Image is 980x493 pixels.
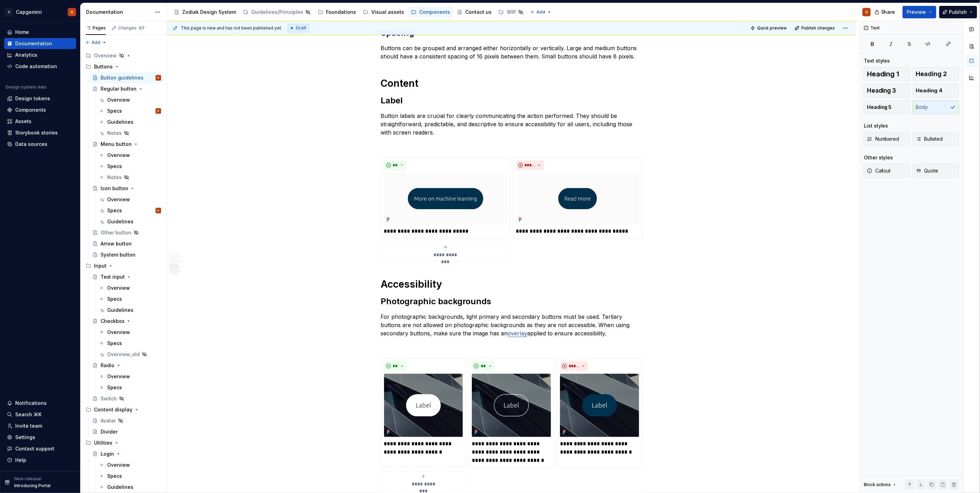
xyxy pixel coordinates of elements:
p: New release! [14,476,41,482]
div: Block actions [864,480,897,490]
a: Home [4,27,76,38]
span: Heading 2 [916,71,947,77]
a: Code automation [4,61,76,72]
span: Numbered [867,136,899,142]
button: Quote [913,164,959,178]
a: Storybook stories [4,127,76,138]
img: 93647298-9bd8-4493-a2a4-45b9eaf20baa.png [472,374,551,437]
a: Specs [96,471,164,482]
div: Guidelines/Principles [251,9,303,16]
div: Regular button [101,85,137,92]
div: Specs [107,340,122,347]
button: Heading 4 [913,84,959,97]
button: Heading 2 [913,67,959,81]
div: Overview [107,462,130,468]
div: Text input [101,273,125,280]
p: For photographic backgrounds, light primary and secondary buttons must be used. Tertiary buttons ... [381,313,642,337]
a: System button [90,249,164,260]
div: Other styles [864,154,893,161]
a: Overview_old [96,349,164,360]
a: Specs [96,294,164,305]
a: Overview [96,194,164,205]
button: Add [528,7,554,17]
button: Quick preview [748,23,790,33]
span: Quick preview [757,25,787,31]
div: Analytics [15,52,37,58]
div: C [5,8,13,16]
a: Analytics [4,49,76,61]
a: Zodiak Design System [171,7,239,18]
div: Notes [107,174,122,181]
div: Help [15,457,26,464]
h2: Label [381,95,642,106]
a: Settings [4,432,76,443]
span: Preview [907,9,926,16]
div: Overview [83,50,164,61]
button: Contact support [4,443,76,454]
div: Guidelines [107,484,133,491]
span: Draft [296,25,306,31]
div: Overview [107,152,130,159]
a: Specs [96,338,164,349]
a: Notes [96,128,164,139]
div: Storybook stories [15,129,58,136]
a: Contact us [454,7,494,18]
span: Add [92,40,100,45]
span: Heading 4 [916,87,943,94]
button: Publish [939,6,977,18]
button: Share [871,6,900,18]
a: Guidelines [96,117,164,128]
a: Components [408,7,453,18]
div: G [158,207,159,214]
div: Components [15,106,46,113]
button: Publish changes [793,23,838,33]
div: Specs [107,384,122,391]
a: Guidelines/Principles [240,7,314,18]
div: Utilities [94,439,112,446]
div: Overview [107,373,130,380]
a: Documentation [4,38,76,49]
div: Code automation [15,63,57,70]
a: Radio [90,360,164,371]
div: Block actions [864,482,891,487]
button: Add [83,38,109,47]
div: Data sources [15,141,47,148]
div: G [71,9,73,15]
span: Bulleted [916,136,943,142]
a: Overview [96,94,164,105]
div: Input [83,260,164,271]
a: Regular button [90,83,164,94]
div: Capgemini [16,9,42,16]
div: Avatar [101,417,116,424]
span: Publish [949,9,967,16]
span: Share [881,9,895,16]
span: Callout [867,167,891,174]
div: Contact us [465,9,492,16]
div: Visual assets [371,9,404,16]
div: Divider [101,428,118,435]
a: Icon button [90,183,164,194]
div: Icon button [101,185,128,192]
a: Arrow button [90,238,164,249]
div: WIP [507,9,516,16]
button: Bulleted [913,132,959,146]
a: Specs [96,161,164,172]
a: Overview [96,150,164,161]
div: Other button [101,229,131,236]
div: Specs [107,473,122,480]
p: Buttons can be grouped and arranged either horizontally or vertically. Large and medium buttons s... [381,44,642,61]
div: Home [15,29,29,36]
div: Invite team [15,422,42,429]
span: Add [536,9,545,15]
div: Design tokens [15,95,50,102]
div: G [158,108,159,114]
div: Checkbox [101,318,124,325]
div: Buttons [83,61,164,72]
a: Overview [96,327,164,338]
a: SpecsG [96,205,164,216]
div: Changes [118,25,146,31]
button: Preview [903,6,936,18]
div: Components [419,9,450,16]
div: Radio [101,362,114,369]
img: 4e725867-e4f8-41ce-9840-ea3b2867bb85.png [560,374,639,437]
